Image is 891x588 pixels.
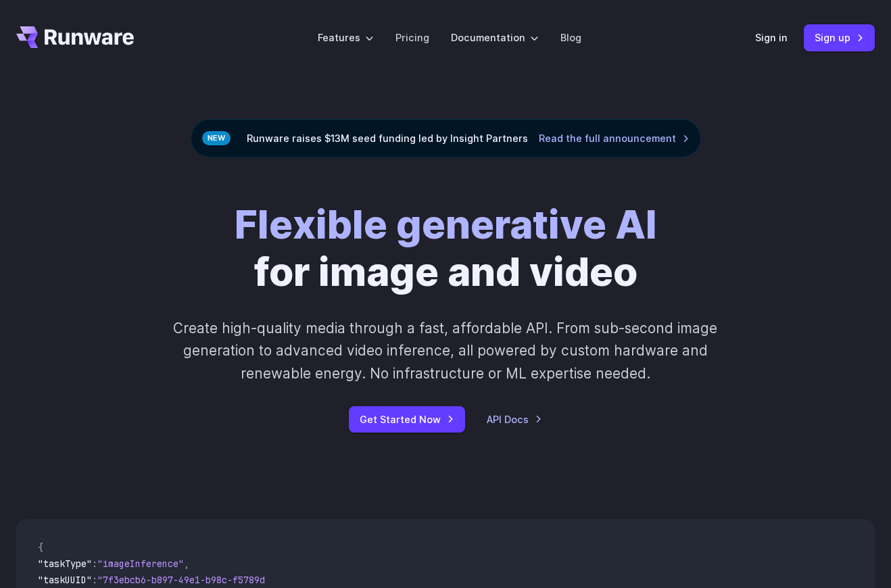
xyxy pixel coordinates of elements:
span: "taskType" [38,558,92,570]
a: Get Started Now [349,406,465,433]
a: Pricing [395,30,429,45]
a: Read the full announcement [539,130,690,146]
span: "taskUUID" [38,574,92,586]
a: API Docs [487,412,542,427]
span: { [38,541,43,554]
p: Create high-quality media through a fast, affordable API. From sub-second image generation to adv... [171,317,721,385]
div: Runware raises $13M seed funding led by Insight Partners [191,119,701,157]
a: Sign up [804,24,875,51]
span: : [92,558,97,570]
a: Blog [560,30,581,45]
strong: Flexible generative AI [235,200,657,248]
h1: for image and video [235,201,657,295]
span: , [184,558,189,570]
span: "imageInference" [97,558,184,570]
span: "7f3ebcb6-b897-49e1-b98c-f5789d2d40d7" [97,574,303,586]
a: Sign in [755,30,788,45]
a: Go to / [16,26,134,48]
span: : [92,574,97,586]
label: Documentation [451,30,539,45]
label: Features [318,30,374,45]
